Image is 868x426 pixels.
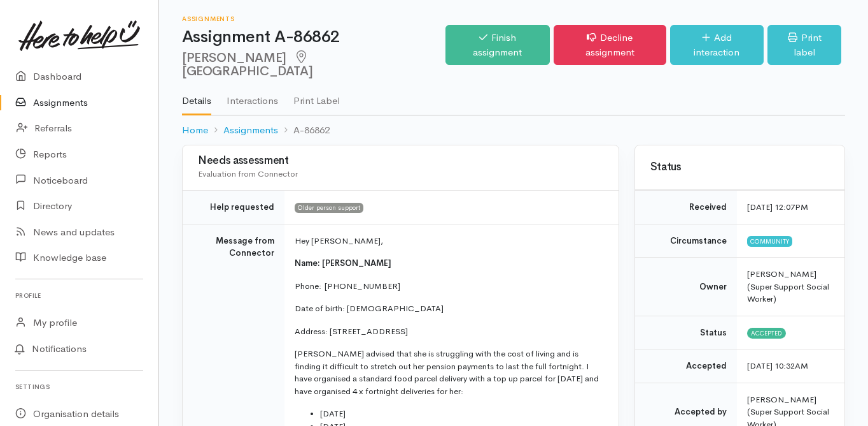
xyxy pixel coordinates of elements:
[227,78,278,114] a: Interactions
[293,78,340,114] a: Print Label
[295,325,603,338] p: Address: [STREET_ADDRESS]
[295,280,603,293] p: Phone: [PHONE_NUMBER]
[183,191,284,224] td: Help requested
[198,168,298,179] span: Evaluation from Connector
[554,25,666,65] a: Decline assignment
[15,287,143,304] h6: Profile
[747,360,808,371] time: [DATE] 10:32AM
[182,123,208,138] a: Home
[747,328,786,338] span: Accepted
[445,25,549,65] a: Finish assignment
[182,50,445,79] h2: [PERSON_NAME]
[650,161,829,173] h3: Status
[635,191,737,224] td: Received
[182,28,445,47] h1: Assignment A-86862
[635,316,737,349] td: Status
[223,123,278,138] a: Assignments
[295,302,603,315] p: Date of birth: [DEMOGRAPHIC_DATA]
[182,15,445,22] h6: Assignments
[635,349,737,383] td: Accepted
[198,155,603,167] h3: Needs assessment
[182,78,211,115] a: Details
[747,236,792,246] span: Community
[635,258,737,316] td: Owner
[182,115,845,145] nav: breadcrumb
[295,258,391,268] span: Name: [PERSON_NAME]
[15,378,143,395] h6: Settings
[182,49,312,79] span: [GEOGRAPHIC_DATA]
[747,202,808,212] time: [DATE] 12:07PM
[295,235,603,247] p: Hey [PERSON_NAME],
[295,348,603,397] p: [PERSON_NAME] advised that she is struggling with the cost of living and is finding it difficult ...
[320,408,603,420] li: [DATE]
[278,123,330,138] li: A-86862
[747,268,829,304] span: [PERSON_NAME] (Super Support Social Worker)
[670,25,764,65] a: Add interaction
[767,25,841,65] a: Print label
[295,203,363,213] span: Older person support
[635,224,737,258] td: Circumstance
